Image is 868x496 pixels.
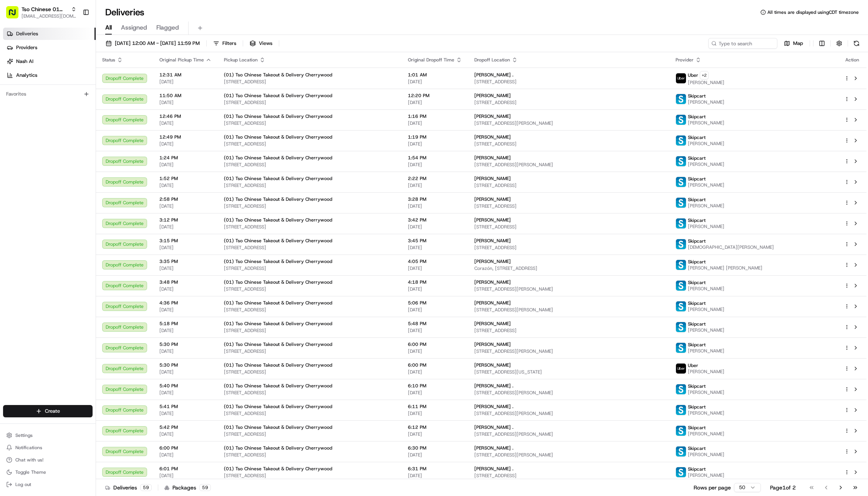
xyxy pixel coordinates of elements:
[408,300,462,306] span: 5:06 PM
[224,300,332,306] span: (01) Tso Chinese Takeout & Delivery Cherrywood
[222,40,236,47] span: Filters
[26,74,126,81] div: Start new chat
[224,341,332,347] span: (01) Tso Chinese Takeout & Delivery Cherrywood
[159,466,212,472] span: 6:01 PM
[474,203,663,209] span: [STREET_ADDRESS]
[224,245,396,251] span: [STREET_ADDRESS]
[408,134,462,140] span: 1:19 PM
[199,484,211,491] div: 59
[16,44,37,51] span: Providers
[408,473,462,479] span: [DATE]
[224,134,332,140] span: (01) Tso Chinese Takeout & Delivery Cherrywood
[676,198,686,208] img: profile_skipcart_partner.png
[3,405,93,417] button: Create
[3,430,93,441] button: Settings
[688,99,724,105] span: [PERSON_NAME]
[224,390,396,396] span: [STREET_ADDRESS]
[474,286,663,292] span: [STREET_ADDRESS][PERSON_NAME]
[65,112,71,119] div: 💻
[159,72,212,78] span: 12:31 AM
[408,99,462,106] span: [DATE]
[688,161,724,167] span: [PERSON_NAME]
[474,321,511,327] span: [PERSON_NAME]
[224,182,396,188] span: [STREET_ADDRESS]
[224,473,396,479] span: [STREET_ADDRESS]
[224,369,396,375] span: [STREET_ADDRESS]
[408,238,462,244] span: 3:45 PM
[3,88,93,100] div: Favorites
[159,369,212,375] span: [DATE]
[224,279,332,285] span: (01) Tso Chinese Takeout & Delivery Cherrywood
[474,258,511,265] span: [PERSON_NAME]
[102,57,115,63] span: Status
[474,473,663,479] span: [STREET_ADDRESS]
[474,390,663,396] span: [STREET_ADDRESS][PERSON_NAME]
[224,348,396,354] span: [STREET_ADDRESS]
[224,162,396,168] span: [STREET_ADDRESS]
[688,197,706,203] span: Skipcart
[688,389,724,395] span: [PERSON_NAME]
[62,109,126,122] a: 💻API Documentation
[8,112,14,119] div: 📗
[224,431,396,437] span: [STREET_ADDRESS]
[474,155,511,161] span: [PERSON_NAME]
[159,217,212,223] span: 3:12 PM
[224,120,396,126] span: [STREET_ADDRESS]
[224,410,396,417] span: [STREET_ADDRESS]
[159,182,212,188] span: [DATE]
[688,472,724,478] span: [PERSON_NAME]
[408,217,462,223] span: 3:42 PM
[159,120,212,126] span: [DATE]
[688,327,724,333] span: [PERSON_NAME]
[210,38,240,49] button: Filters
[131,76,140,85] button: Start new chat
[694,484,731,491] p: Rows per page
[408,466,462,472] span: 6:31 PM
[224,196,332,202] span: (01) Tso Chinese Takeout & Delivery Cherrywood
[474,217,511,223] span: [PERSON_NAME]
[688,217,706,223] span: Skipcart
[408,286,462,292] span: [DATE]
[474,265,663,271] span: Corazón, [STREET_ADDRESS]
[688,72,698,78] span: Uber
[676,364,686,374] img: uber-new-logo.jpeg
[688,451,724,458] span: [PERSON_NAME]
[224,155,332,161] span: (01) Tso Chinese Takeout & Delivery Cherrywood
[408,265,462,271] span: [DATE]
[3,55,96,68] a: Nash AI
[408,403,462,410] span: 6:11 PM
[474,120,663,126] span: [STREET_ADDRESS][PERSON_NAME]
[408,258,462,265] span: 4:05 PM
[688,93,706,99] span: Skipcart
[408,72,462,78] span: 1:01 AM
[159,431,212,437] span: [DATE]
[770,484,796,491] div: Page 1 of 2
[474,245,663,251] span: [STREET_ADDRESS]
[224,466,332,472] span: (01) Tso Chinese Takeout & Delivery Cherrywood
[408,93,462,99] span: 12:20 PM
[474,162,663,168] span: [STREET_ADDRESS][PERSON_NAME]
[224,265,396,271] span: [STREET_ADDRESS]
[105,23,112,32] span: All
[3,3,80,21] button: Tso Chinese 01 Cherrywood[EMAIL_ADDRESS][DOMAIN_NAME]
[159,383,212,389] span: 5:40 PM
[676,57,694,63] span: Provider
[688,141,724,147] span: [PERSON_NAME]
[474,362,511,368] span: [PERSON_NAME]
[688,182,724,188] span: [PERSON_NAME]
[676,94,686,104] img: profile_skipcart_partner.png
[224,424,332,430] span: (01) Tso Chinese Takeout & Delivery Cherrywood
[474,445,514,451] span: [PERSON_NAME] .
[688,342,706,348] span: Skipcart
[408,431,462,437] span: [DATE]
[474,327,663,334] span: [STREET_ADDRESS]
[159,286,212,292] span: [DATE]
[159,79,212,85] span: [DATE]
[474,134,511,140] span: [PERSON_NAME]
[15,457,43,463] span: Chat with us!
[408,369,462,375] span: [DATE]
[408,383,462,389] span: 6:10 PM
[102,38,203,49] button: [DATE] 12:00 AM - [DATE] 11:59 PM
[15,112,59,119] span: Knowledge Base
[474,113,511,119] span: [PERSON_NAME]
